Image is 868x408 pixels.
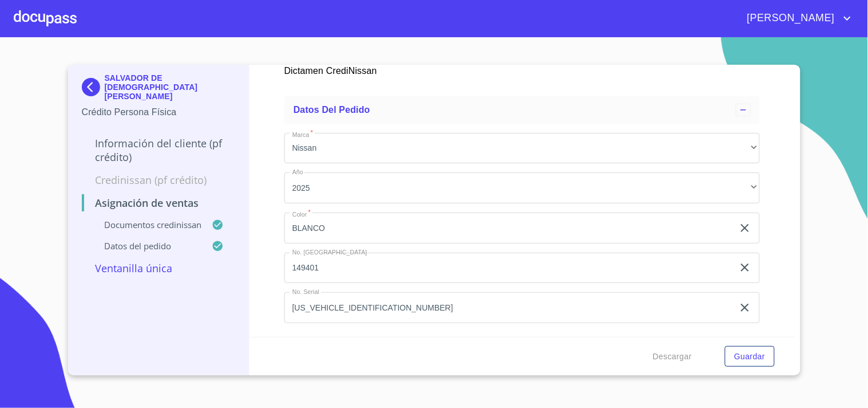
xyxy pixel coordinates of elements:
p: Documentos CrediNissan [82,219,212,230]
img: Docupass spot blue [82,78,105,96]
button: Guardar [725,346,774,367]
p: Credinissan (PF crédito) [82,173,236,187]
p: Datos del pedido [82,240,212,252]
button: clear input [738,301,752,315]
p: SALVADOR DE [DEMOGRAPHIC_DATA][PERSON_NAME] [105,73,236,101]
span: Descargar [653,350,692,364]
span: Guardar [734,350,765,364]
div: 2025 [284,172,760,203]
div: Nissan [284,133,760,164]
p: Asignación de Ventas [82,196,236,210]
p: Información del cliente (PF crédito) [82,136,236,164]
button: clear input [738,261,752,274]
p: Dictamen CrediNissan [284,60,393,78]
button: clear input [738,221,752,235]
span: [PERSON_NAME] [739,9,841,28]
button: Descargar [648,346,696,367]
div: SALVADOR DE [DEMOGRAPHIC_DATA][PERSON_NAME] [82,73,236,105]
p: Crédito Persona Física [82,105,236,119]
span: Datos del pedido [294,105,370,115]
div: Datos del pedido [284,96,760,124]
button: account of current user [739,9,854,28]
p: Ventanilla única [82,261,236,275]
